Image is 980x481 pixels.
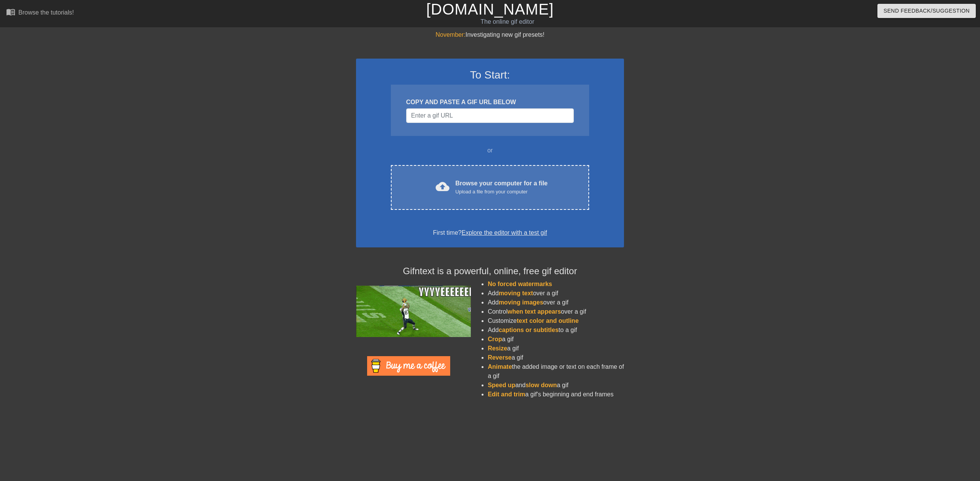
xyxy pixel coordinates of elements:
[356,266,624,277] h4: Gifntext is a powerful, online, free gif editor
[488,381,624,390] li: and a gif
[406,98,574,107] div: COPY AND PASTE A GIF URL BELOW
[330,17,684,26] div: The online gif editor
[436,31,465,38] span: November:
[488,316,624,326] li: Customize
[488,344,624,353] li: a gif
[488,390,624,399] li: a gif's beginning and end frames
[488,345,507,352] span: Resize
[488,353,624,362] li: a gif
[488,307,624,316] li: Control over a gif
[406,108,574,123] input: Username
[488,335,624,344] li: a gif
[488,336,502,342] span: Crop
[499,299,543,306] span: moving images
[456,188,548,196] div: Upload a file from your computer
[488,281,552,287] span: No forced watermarks
[488,382,515,388] span: Speed up
[488,362,624,381] li: the added image or text on each frame of a gif
[884,6,970,16] span: Send Feedback/Suggestion
[436,180,449,193] span: cloud_upload
[488,298,624,307] li: Add over a gif
[366,69,614,82] h3: To Start:
[6,7,74,19] a: Browse the tutorials!
[356,286,471,337] img: football_small.gif
[462,229,547,236] a: Explore the editor with a test gif
[499,327,559,333] span: captions or subtitles
[488,326,624,335] li: Add to a gif
[517,317,579,324] span: text color and outline
[499,290,533,296] span: moving text
[367,356,450,376] img: Buy Me A Coffee
[366,228,614,237] div: First time?
[456,179,548,196] div: Browse your computer for a file
[426,1,554,18] a: [DOMAIN_NAME]
[488,289,624,298] li: Add over a gif
[18,9,74,16] div: Browse the tutorials!
[6,7,15,16] span: menu_book
[376,146,604,155] div: or
[526,382,557,388] span: slow down
[508,308,561,315] span: when text appears
[488,354,511,361] span: Reverse
[488,363,512,370] span: Animate
[488,391,525,398] span: Edit and trim
[877,4,976,18] button: Send Feedback/Suggestion
[356,30,624,39] div: Investigating new gif presets!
